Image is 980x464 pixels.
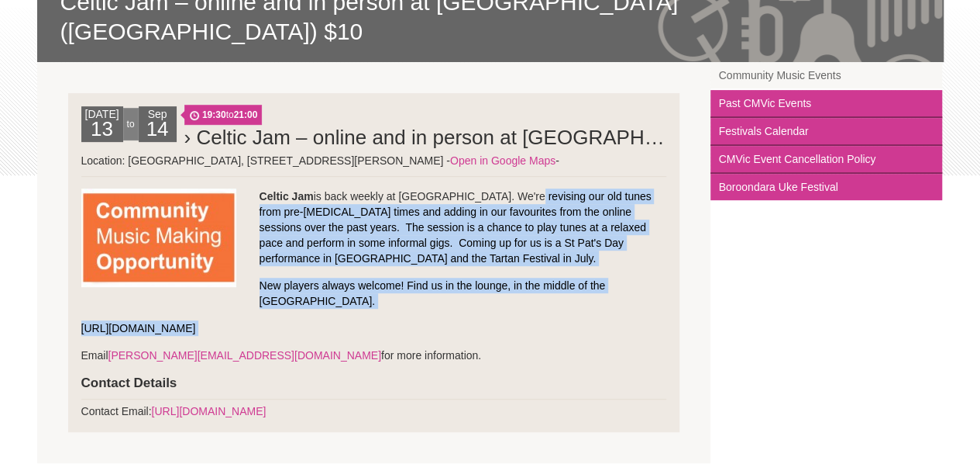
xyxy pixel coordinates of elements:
[184,105,263,125] span: to
[710,90,942,118] a: Past CMVic Events
[710,174,942,200] a: Boroondara Uke Festival
[68,93,680,432] li: Location: [GEOGRAPHIC_DATA], [STREET_ADDRESS][PERSON_NAME] - -
[152,405,266,417] a: [URL][DOMAIN_NAME]
[81,348,667,363] p: Email for more information.
[81,375,667,419] div: Contact Email:
[710,118,942,146] a: Festivals Calendar
[81,375,667,391] h4: Contact Details
[81,189,667,266] p: is back weekly at [GEOGRAPHIC_DATA]. We're revising our old tunes from pre-[MEDICAL_DATA] times a...
[202,109,226,120] strong: 19:30
[710,146,942,174] a: CMVic Event Cancellation Policy
[108,349,381,362] a: [PERSON_NAME][EMAIL_ADDRESS][DOMAIN_NAME]
[710,62,942,90] a: Community Music Events
[81,322,196,334] a: [URL][DOMAIN_NAME]
[260,190,314,203] strong: Celtic Jam
[81,278,667,309] p: New players always welcome! Find us in the lounge, in the middle of the [GEOGRAPHIC_DATA].
[184,122,667,153] h2: › Celtic Jam – online and in person at [GEOGRAPHIC_DATA] ([GEOGRAPHIC_DATA]) $10
[81,106,123,142] div: [DATE]
[450,154,555,167] a: Open in Google Maps
[234,109,258,120] strong: 21:00
[143,122,173,142] h2: 14
[139,106,177,142] div: Sep
[123,108,139,140] div: to
[81,189,236,287] img: community_music_making_op.jpg
[85,122,119,142] h2: 13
